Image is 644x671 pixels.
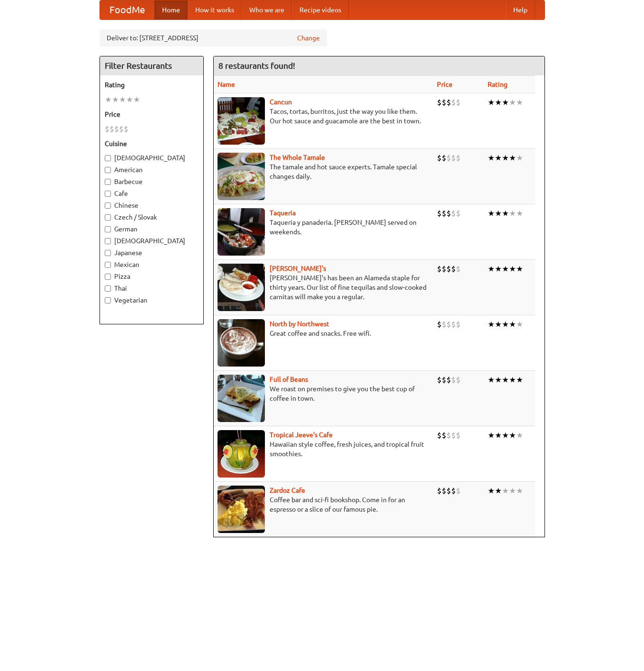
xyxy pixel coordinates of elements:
[502,153,509,163] li: ★
[451,97,456,108] li: $
[105,167,111,173] input: American
[446,153,451,163] li: $
[105,285,111,292] input: Thai
[506,0,535,19] a: Help
[509,97,516,108] li: ★
[488,97,495,108] li: ★
[502,319,509,330] li: ★
[105,165,199,175] label: American
[270,209,296,217] a: Taqueria
[451,430,456,441] li: $
[105,155,111,161] input: [DEMOGRAPHIC_DATA]
[509,430,516,441] li: ★
[126,94,133,105] li: ★
[105,260,199,269] label: Mexican
[456,264,461,274] li: $
[218,329,429,338] p: Great coffee and snacks. Free wifi.
[516,319,523,330] li: ★
[437,319,442,330] li: $
[218,486,265,533] img: zardoz.jpg
[516,264,523,274] li: ★
[218,273,429,302] p: [PERSON_NAME]'s has been an Alameda staple for thirty years. Our list of fine tequilas and slow-c...
[218,375,265,422] img: beans.jpg
[456,430,461,441] li: $
[502,486,509,496] li: ★
[488,430,495,441] li: ★
[509,319,516,330] li: ★
[105,262,111,268] input: Mexican
[456,486,461,496] li: $
[297,33,320,43] a: Change
[105,274,111,280] input: Pizza
[495,153,502,163] li: ★
[270,98,292,106] b: Cancun
[502,430,509,441] li: ★
[437,264,442,274] li: $
[495,208,502,219] li: ★
[218,495,429,514] p: Coffee bar and sci-fi bookshop. Come in for an espresso or a slice of our famous pie.
[270,431,333,439] a: Tropical Jeeve's Cafe
[488,375,495,385] li: ★
[446,264,451,274] li: $
[509,153,516,163] li: ★
[105,153,199,163] label: [DEMOGRAPHIC_DATA]
[105,284,199,293] label: Thai
[437,208,442,219] li: $
[456,319,461,330] li: $
[509,208,516,219] li: ★
[218,81,235,88] a: Name
[442,208,446,219] li: $
[437,375,442,385] li: $
[188,0,242,19] a: How it works
[516,486,523,496] li: ★
[105,177,199,186] label: Barbecue
[105,201,199,210] label: Chinese
[446,375,451,385] li: $
[442,430,446,441] li: $
[456,97,461,108] li: $
[442,153,446,163] li: $
[502,375,509,385] li: ★
[495,375,502,385] li: ★
[218,319,265,367] img: north.jpg
[509,264,516,274] li: ★
[442,97,446,108] li: $
[516,375,523,385] li: ★
[488,153,495,163] li: ★
[451,264,456,274] li: $
[495,319,502,330] li: ★
[270,320,329,328] a: North by Northwest
[509,375,516,385] li: ★
[516,208,523,219] li: ★
[446,486,451,496] li: $
[105,295,199,305] label: Vegetarian
[105,226,111,232] input: German
[456,208,461,219] li: $
[105,297,111,303] input: Vegetarian
[437,81,453,88] a: Price
[451,375,456,385] li: $
[218,208,265,256] img: taqueria.jpg
[109,124,114,134] li: $
[488,319,495,330] li: ★
[133,94,140,105] li: ★
[502,97,509,108] li: ★
[270,487,305,494] a: Zardoz Cafe
[105,202,111,209] input: Chinese
[218,430,265,478] img: jeeves.jpg
[105,238,111,244] input: [DEMOGRAPHIC_DATA]
[105,139,199,148] h5: Cuisine
[488,264,495,274] li: ★
[105,248,199,257] label: Japanese
[451,486,456,496] li: $
[270,265,326,272] a: [PERSON_NAME]'s
[446,319,451,330] li: $
[105,214,111,221] input: Czech / Slovak
[218,218,429,237] p: Taqueria y panaderia. [PERSON_NAME] served on weekends.
[516,97,523,108] li: ★
[105,191,111,197] input: Cafe
[105,124,109,134] li: $
[270,376,308,383] a: Full of Beans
